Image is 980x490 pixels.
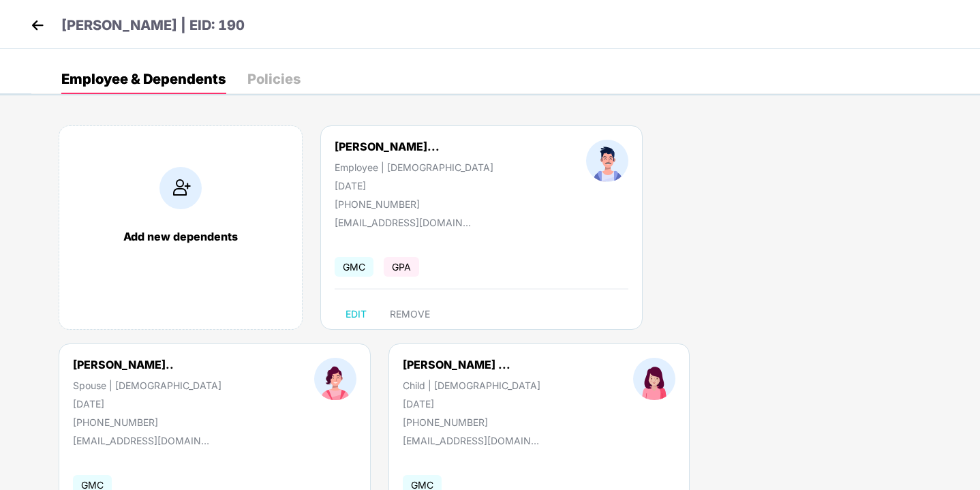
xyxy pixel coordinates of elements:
span: REMOVE [390,309,430,320]
div: [DATE] [73,398,221,410]
p: [PERSON_NAME] | EID: 190 [61,15,245,36]
div: Child | [DEMOGRAPHIC_DATA] [403,380,540,391]
div: Employee | [DEMOGRAPHIC_DATA] [335,162,493,173]
div: [PHONE_NUMBER] [403,416,540,428]
div: [PERSON_NAME] ... [403,358,510,371]
div: [PHONE_NUMBER] [335,198,493,210]
div: [DATE] [335,180,493,192]
div: [EMAIL_ADDRESS][DOMAIN_NAME] [73,435,209,446]
div: [PERSON_NAME].. [73,358,174,371]
button: REMOVE [379,303,441,325]
div: [DATE] [403,398,540,410]
img: addIcon [159,167,202,209]
div: [PHONE_NUMBER] [73,416,221,428]
div: [EMAIL_ADDRESS][DOMAIN_NAME] [335,217,471,228]
div: Employee & Dependents [61,72,226,86]
img: profileImage [633,358,675,400]
div: Policies [247,72,301,86]
img: profileImage [314,358,356,400]
span: EDIT [346,309,367,320]
span: GPA [384,257,419,277]
div: [EMAIL_ADDRESS][DOMAIN_NAME] [403,435,539,446]
div: Add new dependents [73,230,288,243]
img: back [27,15,48,35]
span: GMC [335,257,373,277]
div: [PERSON_NAME]... [335,140,440,153]
div: Spouse | [DEMOGRAPHIC_DATA] [73,380,221,391]
button: EDIT [335,303,378,325]
img: profileImage [586,140,628,182]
